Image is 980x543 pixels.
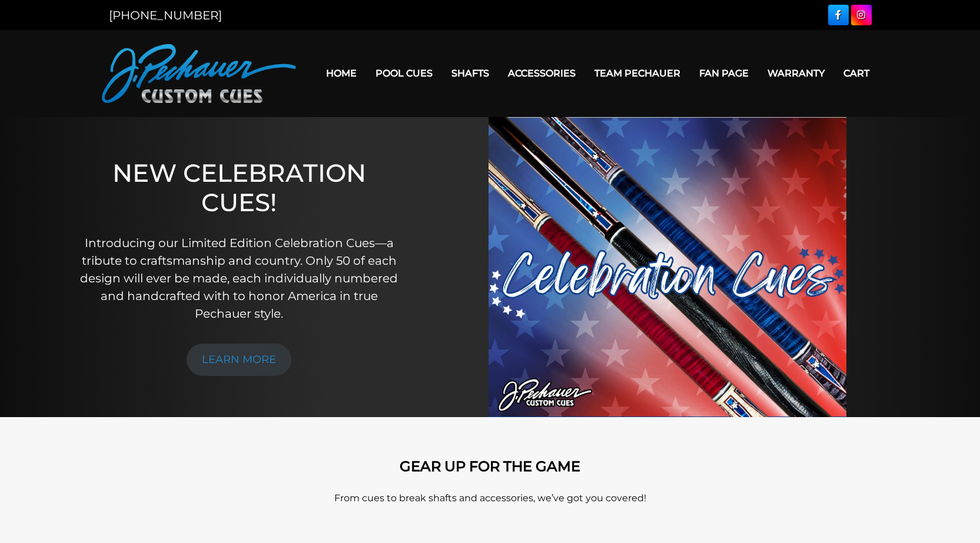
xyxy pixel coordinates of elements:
strong: GEAR UP FOR THE GAME [400,458,580,475]
a: Home [317,58,366,88]
a: Cart [834,58,879,88]
a: Fan Page [690,58,758,88]
h1: NEW CELEBRATION CUES! [79,158,399,218]
a: Pool Cues [366,58,442,88]
a: [PHONE_NUMBER] [109,8,222,22]
a: Warranty [758,58,834,88]
a: Team Pechauer [585,58,690,88]
p: Introducing our Limited Edition Celebration Cues—a tribute to craftsmanship and country. Only 50 ... [79,234,399,322]
a: LEARN MORE [187,344,291,376]
p: From cues to break shafts and accessories, we’ve got you covered! [155,491,826,505]
a: Accessories [499,58,585,88]
img: Pechauer Custom Cues [102,44,296,103]
a: Shafts [442,58,499,88]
